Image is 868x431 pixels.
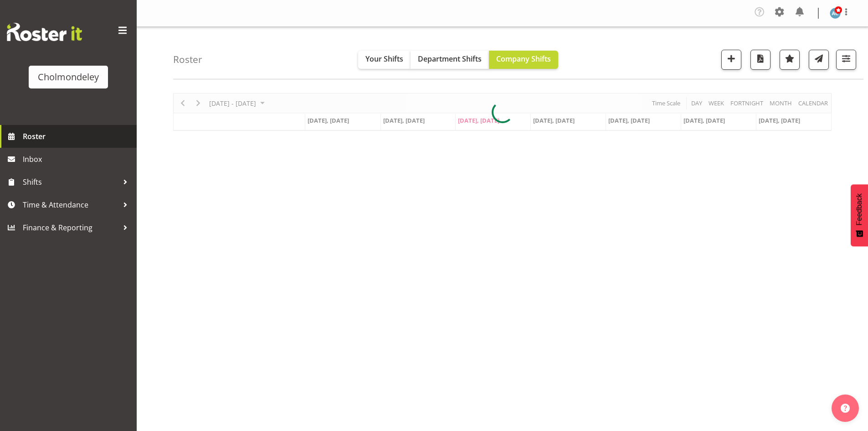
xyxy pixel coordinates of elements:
button: Your Shifts [358,51,411,69]
span: Time & Attendance [23,198,118,212]
button: Feedback - Show survey [851,184,868,246]
button: Send a list of all shifts for the selected filtered period to all rostered employees. [809,50,829,70]
span: Inbox [23,152,132,166]
span: Roster [23,130,132,143]
div: Cholmondeley [38,70,99,84]
img: additional-cycp-required1509.jpg [830,8,841,19]
button: Filter Shifts [836,50,856,70]
span: Company Shifts [496,54,551,64]
h4: Roster [173,54,202,65]
button: Highlight an important date within the roster. [780,50,800,70]
span: Shifts [23,175,118,189]
img: help-xxl-2.png [841,404,850,413]
span: Finance & Reporting [23,221,118,234]
span: Department Shifts [418,54,482,64]
button: Department Shifts [411,51,489,69]
button: Download a PDF of the roster according to the set date range. [750,50,770,70]
span: Your Shifts [365,54,403,64]
img: Rosterit website logo [7,23,82,41]
button: Company Shifts [489,51,558,69]
span: Feedback [855,193,863,225]
button: Add a new shift [721,50,741,70]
